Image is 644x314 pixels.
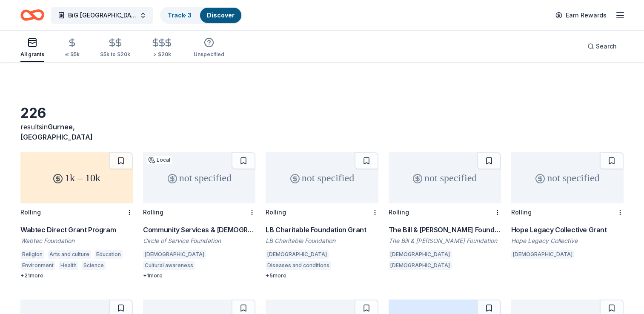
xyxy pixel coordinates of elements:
[20,152,133,279] a: 1k – 10kRollingWabtec Direct Grant ProgramWabtec FoundationReligionArts and cultureEducationEnvir...
[20,237,133,245] div: Wabtec Foundation
[550,8,612,23] a: Earn Rewards
[20,51,44,58] div: All grants
[511,152,624,261] a: not specifiedRollingHope Legacy Collective GrantHope Legacy Collective[DEMOGRAPHIC_DATA]
[266,261,331,270] div: Diseases and conditions
[51,7,153,24] button: BiG [GEOGRAPHIC_DATA]
[389,208,409,216] div: Rolling
[207,11,235,19] a: Discover
[143,261,195,270] div: Cultural awareness
[100,34,130,62] button: $5k to $20k
[65,51,80,58] div: ≤ $5k
[266,225,378,235] div: LB Charitable Foundation Grant
[511,152,624,203] div: not specified
[20,152,133,203] div: 1k – 10k
[389,237,501,245] div: The Bill & [PERSON_NAME] Foundation
[143,237,255,245] div: Circle of Service Foundation
[65,34,80,62] button: ≤ $5k
[143,152,255,279] a: not specifiedLocalRollingCommunity Services & [DEMOGRAPHIC_DATA] Community GrantsCircle of Servic...
[511,225,624,235] div: Hope Legacy Collective Grant
[20,225,133,235] div: Wabtec Direct Grant Program
[581,38,624,55] button: Search
[20,272,133,279] div: + 21 more
[151,34,173,62] button: > $20k
[389,152,501,203] div: not specified
[266,250,329,259] div: [DEMOGRAPHIC_DATA]
[20,122,133,142] div: results
[143,152,255,203] div: not specified
[20,123,93,141] span: Gurnee, [GEOGRAPHIC_DATA]
[20,105,133,122] div: 226
[146,156,172,164] div: Local
[194,51,224,58] div: Unspecified
[266,272,378,279] div: + 5 more
[389,152,501,272] a: not specifiedRollingThe Bill & [PERSON_NAME] Foundation GrantThe Bill & [PERSON_NAME] Foundation[...
[143,250,206,259] div: [DEMOGRAPHIC_DATA]
[20,250,44,259] div: Religion
[596,41,617,51] span: Search
[511,208,532,216] div: Rolling
[68,10,136,20] span: BiG [GEOGRAPHIC_DATA]
[20,34,44,62] button: All grants
[511,250,574,259] div: [DEMOGRAPHIC_DATA]
[143,208,163,216] div: Rolling
[389,261,452,270] div: [DEMOGRAPHIC_DATA]
[266,152,378,203] div: not specified
[168,11,192,19] a: Track· 3
[266,208,286,216] div: Rolling
[143,272,255,279] div: + 1 more
[48,250,91,259] div: Arts and culture
[94,250,123,259] div: Education
[160,7,242,24] button: Track· 3Discover
[20,123,93,141] span: in
[20,5,44,25] a: Home
[143,225,255,235] div: Community Services & [DEMOGRAPHIC_DATA] Community Grants
[20,261,55,270] div: Environment
[389,250,452,259] div: [DEMOGRAPHIC_DATA]
[266,237,378,245] div: LB Charitable Foundation
[151,51,173,58] div: > $20k
[100,51,130,58] div: $5k to $20k
[389,225,501,235] div: The Bill & [PERSON_NAME] Foundation Grant
[82,261,106,270] div: Science
[59,261,78,270] div: Health
[194,34,224,62] button: Unspecified
[266,152,378,279] a: not specifiedRollingLB Charitable Foundation GrantLB Charitable Foundation[DEMOGRAPHIC_DATA]Disea...
[511,237,624,245] div: Hope Legacy Collective
[20,208,41,216] div: Rolling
